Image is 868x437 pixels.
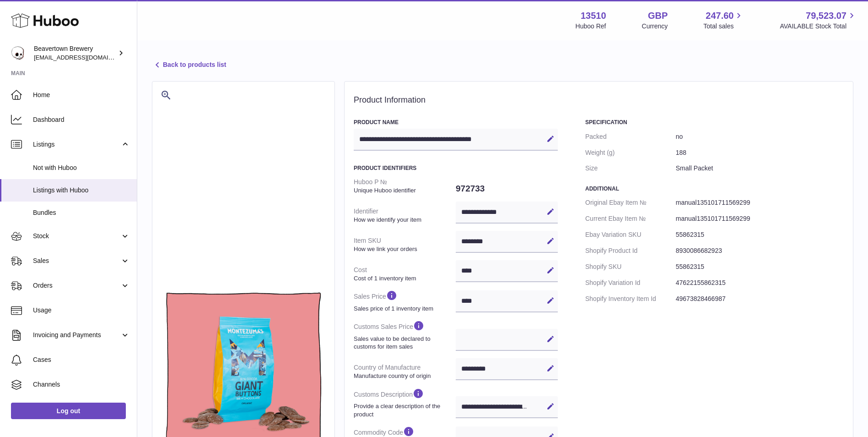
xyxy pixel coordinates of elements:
[354,245,453,253] strong: How we link your orders
[648,10,668,22] strong: GBP
[676,291,844,307] dd: 49673828466987
[33,164,130,172] span: Not with Huboo
[676,129,844,145] dd: no
[585,119,844,126] h3: Specification
[354,286,456,316] dt: Sales Price
[33,380,130,389] span: Channels
[642,22,668,31] div: Currency
[354,216,453,224] strong: How we identify your item
[585,291,676,307] dt: Shopify Inventory Item Id
[33,355,130,364] span: Cases
[456,179,558,198] dd: 972733
[676,227,844,243] dd: 55862315
[354,335,453,351] strong: Sales value to be declared to customs for item sales
[33,186,130,195] span: Listings with Huboo
[33,281,120,290] span: Orders
[33,331,120,339] span: Invoicing and Payments
[585,211,676,227] dt: Current Ebay Item №
[354,174,456,198] dt: Huboo P №
[354,119,558,126] h3: Product Name
[354,360,456,383] dt: Country of Manufacture
[11,403,126,419] a: Log out
[34,44,116,62] div: Beavertown Brewery
[33,232,120,240] span: Stock
[354,233,456,257] dt: Item SKU
[354,305,453,313] strong: Sales price of 1 inventory item
[676,195,844,211] dd: manual135101711569299
[581,10,606,22] strong: 13510
[33,306,130,315] span: Usage
[780,10,857,31] a: 79,523.07 AVAILABLE Stock Total
[676,145,844,161] dd: 188
[585,195,676,211] dt: Original Ebay Item №
[354,262,456,286] dt: Cost
[354,95,844,105] h2: Product Information
[806,10,846,22] span: 79,523.07
[354,164,558,172] h3: Product Identifiers
[33,115,130,124] span: Dashboard
[354,203,456,227] dt: Identifier
[576,22,606,31] div: Huboo Ref
[703,22,744,31] span: Total sales
[585,145,676,161] dt: Weight (g)
[585,243,676,259] dt: Shopify Product Id
[585,185,844,192] h3: Additional
[676,243,844,259] dd: 8930086682923
[152,60,226,71] a: Back to products list
[585,160,676,176] dt: Size
[354,384,456,422] dt: Customs Description
[354,372,453,380] strong: Manufacture country of origin
[33,140,120,149] span: Listings
[585,275,676,291] dt: Shopify Variation Id
[354,402,453,418] strong: Provide a clear description of the product
[676,160,844,176] dd: Small Packet
[780,22,857,31] span: AVAILABLE Stock Total
[354,186,453,195] strong: Unique Huboo identifier
[11,46,25,60] img: internalAdmin-13510@internal.huboo.com
[585,129,676,145] dt: Packed
[354,274,453,283] strong: Cost of 1 inventory item
[34,54,135,61] span: [EMAIL_ADDRESS][DOMAIN_NAME]
[33,208,130,217] span: Bundles
[585,227,676,243] dt: Ebay Variation SKU
[676,211,844,227] dd: manual135101711569299
[354,316,456,354] dt: Customs Sales Price
[33,91,130,99] span: Home
[703,10,744,31] a: 247.60 Total sales
[676,275,844,291] dd: 47622155862315
[706,10,733,22] span: 247.60
[585,259,676,275] dt: Shopify SKU
[676,259,844,275] dd: 55862315
[33,257,120,265] span: Sales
